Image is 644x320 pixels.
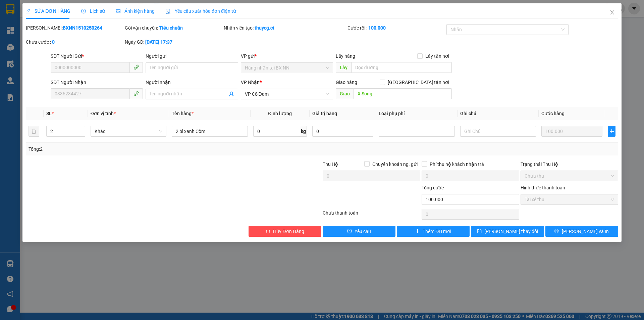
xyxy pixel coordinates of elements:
[423,52,452,60] span: Lấy tận nơi
[29,126,39,137] button: delete
[354,88,452,99] input: Dọc đường
[51,79,143,86] div: SĐT Người Nhận
[336,53,355,59] span: Lấy hàng
[26,8,70,14] span: SỬA ĐƠN HÀNG
[554,229,559,234] span: printer
[608,126,615,137] button: plus
[116,9,120,13] span: picture
[323,162,338,167] span: Thu Hộ
[300,126,307,137] span: kg
[323,226,395,237] button: exclamation-circleYêu cầu
[521,161,618,168] div: Trạng thái Thu Hộ
[397,226,470,237] button: plusThêm ĐH mới
[423,228,451,235] span: Thêm ĐH mới
[427,161,487,168] span: Phí thu hộ khách nhận trả
[29,145,249,153] div: Tổng: 2
[415,229,420,234] span: plus
[355,228,371,235] span: Yêu cầu
[541,126,602,137] input: 0
[273,228,304,235] span: Hủy Đơn Hàng
[347,24,445,32] div: Cước rồi :
[336,62,351,73] span: Lấy
[91,111,116,116] span: Đơn vị tính
[603,3,622,22] button: Close
[370,161,420,168] span: Chuyển khoản ng. gửi
[95,126,162,136] span: Khác
[458,107,539,120] th: Ghi chú
[322,209,421,221] div: Chưa thanh toán
[125,24,222,32] div: Gói vận chuyển:
[26,9,31,13] span: edit
[609,10,615,15] span: close
[125,38,222,46] div: Ngày GD:
[460,126,536,137] input: Ghi Chú
[145,39,172,45] b: [DATE] 17:37
[249,226,321,237] button: deleteHủy Đơn Hàng
[471,226,544,237] button: save[PERSON_NAME] thay đổi
[336,80,357,85] span: Giao hàng
[159,25,183,31] b: Tiêu chuẩn
[172,126,248,137] input: VD: Bàn, Ghế
[133,91,139,96] span: phone
[541,111,565,116] span: Cước hàng
[351,62,452,73] input: Dọc đường
[26,24,123,32] div: [PERSON_NAME]:
[52,39,55,45] b: 0
[165,8,236,14] span: Yêu cầu xuất hóa đơn điện tử
[376,107,457,120] th: Loại phụ phí
[245,63,329,73] span: Hàng nhận tại BX NN
[268,111,292,116] span: Định lượng
[422,185,444,190] span: Tổng cước
[81,8,105,14] span: Lịch sử
[347,229,352,234] span: exclamation-circle
[525,171,614,181] span: Chưa thu
[245,89,329,99] span: VP Cổ Đạm
[146,52,238,60] div: Người gửi
[224,24,346,32] div: Nhân viên tạo:
[26,38,123,46] div: Chưa cước :
[241,52,333,60] div: VP gửi
[312,111,337,116] span: Giá trị hàng
[51,52,143,60] div: SĐT Người Gửi
[336,88,354,99] span: Giao
[255,25,274,31] b: thuycg.ct
[368,25,386,31] b: 100.000
[116,8,155,14] span: Ảnh kiện hàng
[608,129,615,134] span: plus
[545,226,618,237] button: printer[PERSON_NAME] và In
[477,229,482,234] span: save
[46,111,52,116] span: SL
[63,25,102,31] b: BXNN1510250264
[165,9,171,14] img: icon
[241,80,260,85] span: VP Nhận
[266,229,270,234] span: delete
[562,228,609,235] span: [PERSON_NAME] và In
[484,228,538,235] span: [PERSON_NAME] thay đổi
[146,79,238,86] div: Người nhận
[81,9,86,13] span: clock-circle
[385,79,452,86] span: [GEOGRAPHIC_DATA] tận nơi
[172,111,194,116] span: Tên hàng
[133,64,139,70] span: phone
[521,185,565,190] label: Hình thức thanh toán
[525,194,614,204] span: Tài xế thu
[229,91,234,97] span: user-add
